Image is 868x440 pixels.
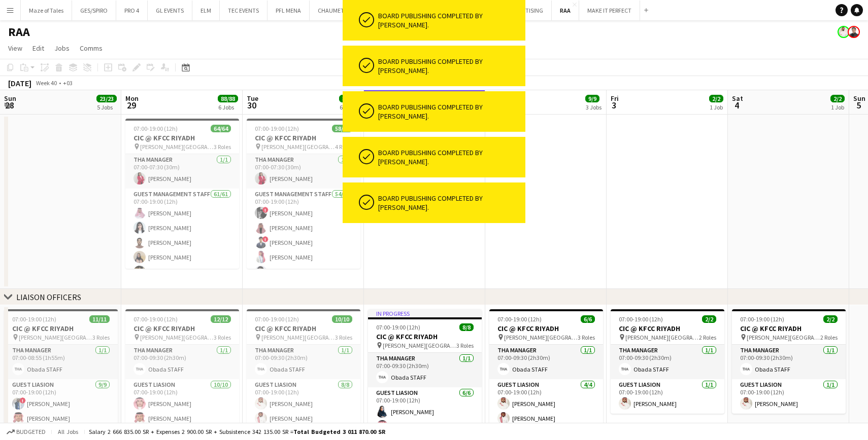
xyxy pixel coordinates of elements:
div: 3 Jobs [586,103,602,111]
app-card-role: THA Manager1/107:00-09:30 (2h30m)Obada STAFF [125,345,239,379]
button: Maze of Tales [21,1,72,20]
span: Fri [611,94,619,103]
h1: RAA [8,24,30,40]
div: 6 Jobs [340,103,359,111]
span: 3 Roles [578,334,595,341]
span: 8/8 [459,323,474,331]
div: Board publishing completed by [PERSON_NAME]. [378,102,521,121]
app-job-card: 07:00-19:00 (12h)58/58CIC @ KFCC RIYADH [PERSON_NAME][GEOGRAPHIC_DATA]4 RolesTHA Manager1/107:00-... [247,119,360,269]
span: Sat [732,94,743,103]
span: 4 Roles [335,143,352,151]
div: In progress [368,309,482,317]
div: +03 [63,79,73,87]
app-job-card: 07:00-19:00 (12h)2/2CIC @ KFCC RIYADH [PERSON_NAME][GEOGRAPHIC_DATA]2 RolesTHA Manager1/107:00-09... [611,309,724,414]
span: 07:00-19:00 (12h) [619,315,663,323]
span: 3 Roles [92,334,110,341]
span: 07:00-19:00 (12h) [12,315,56,323]
span: 64/64 [211,125,231,132]
button: GES/SPIRO [72,1,116,20]
h3: CIC @ KFCC RIYADH [368,332,482,341]
span: [PERSON_NAME][GEOGRAPHIC_DATA] [140,143,214,151]
h3: CIC @ KFCC RIYADH [247,133,360,142]
div: LIAISON OFFICERS [16,292,81,302]
app-card-role: THA Manager1/107:00-09:30 (2h30m)Obada STAFF [247,345,360,379]
span: Edit [32,44,44,53]
button: TEC EVENTS [220,1,268,20]
span: Budgeted [16,428,46,435]
div: Board publishing completed by [PERSON_NAME]. [378,57,521,75]
span: Week 40 [34,79,59,87]
a: Edit [28,42,48,55]
span: 4 [730,99,743,111]
app-user-avatar: Jesus Relampagos [848,26,860,38]
button: PRO 4 [116,1,148,20]
span: 3 Roles [335,334,352,341]
span: 2 Roles [820,334,838,341]
app-card-role: THA Manager1/107:00-09:30 (2h30m)Obada STAFF [489,345,603,379]
span: Tue [247,94,258,103]
span: 88/88 [218,95,238,102]
app-card-role: THA Manager1/107:00-09:30 (2h30m)Obada STAFF [732,345,846,379]
app-user-avatar: Obada Ghali [838,26,850,38]
span: All jobs [56,428,80,435]
span: 3 Roles [214,334,231,341]
app-card-role: THA Manager1/107:00-09:30 (2h30m)Obada STAFF [611,345,724,379]
span: 07:00-19:00 (12h) [497,315,542,323]
button: PFL MENA [268,1,310,20]
app-card-role: Guest Liasion1/107:00-19:00 (12h)[PERSON_NAME] [732,379,846,414]
span: [PERSON_NAME][GEOGRAPHIC_DATA] [747,334,820,341]
span: 2/2 [830,95,845,102]
span: Jobs [54,44,70,53]
span: [PERSON_NAME][GEOGRAPHIC_DATA] [261,334,335,341]
div: 1 Job [710,103,723,111]
div: [DATE] [8,78,31,88]
button: RAA [552,1,579,20]
span: [PERSON_NAME][GEOGRAPHIC_DATA] [261,143,335,151]
span: 29 [124,99,139,111]
h3: CIC @ KFCC RIYADH [125,133,239,142]
div: Board publishing completed by [PERSON_NAME]. [378,11,521,29]
span: 07:00-19:00 (12h) [740,315,784,323]
span: 3 Roles [456,342,474,349]
a: Comms [76,42,107,55]
app-card-role: THA Manager1/107:00-07:30 (30m)[PERSON_NAME] [247,154,360,189]
span: Comms [80,44,103,53]
span: [PERSON_NAME][GEOGRAPHIC_DATA] [504,334,578,341]
span: Sun [4,94,16,103]
span: 30 [245,99,258,111]
h3: CIC @ KFCC RIYADH [489,324,603,333]
span: [PERSON_NAME][GEOGRAPHIC_DATA] [140,334,214,341]
span: View [8,44,22,53]
div: Salary 2 666 835.00 SR + Expenses 2 900.00 SR + Subsistence 342 135.00 SR = [89,428,385,435]
span: Sun [853,94,865,103]
span: [PERSON_NAME][GEOGRAPHIC_DATA] [625,334,699,341]
h3: CIC @ KFCC RIYADH [247,324,360,333]
app-card-role: THA Manager1/107:00-07:30 (30m)[PERSON_NAME] [125,154,239,189]
h3: CIC @ KFCC RIYADH [611,324,724,333]
app-job-card: 07:00-19:00 (12h)2/2CIC @ KFCC RIYADH [PERSON_NAME][GEOGRAPHIC_DATA]2 RolesTHA Manager1/107:00-09... [732,309,846,414]
span: 58/58 [332,125,352,132]
span: 11/11 [89,315,110,323]
span: 07:00-19:00 (12h) [255,125,299,132]
span: 5 [852,99,865,111]
h3: CIC @ KFCC RIYADH [125,324,239,333]
span: [PERSON_NAME][GEOGRAPHIC_DATA] [19,334,92,341]
span: [PERSON_NAME][GEOGRAPHIC_DATA] [383,342,456,349]
span: 07:00-19:00 (12h) [255,315,299,323]
span: 12/12 [211,315,231,323]
app-card-role: THA Manager1/107:00-09:30 (2h30m)Obada STAFF [368,353,482,387]
span: 07:00-19:00 (12h) [376,323,420,331]
app-card-role: Guest Liasion1/107:00-19:00 (12h)[PERSON_NAME] [611,379,724,414]
span: ! [262,207,269,213]
span: 2/2 [702,315,716,323]
span: ! [20,397,26,404]
h3: CIC @ KFCC RIYADH [732,324,846,333]
button: CHAUMET [310,1,353,20]
span: 07:00-19:00 (12h) [133,315,178,323]
div: 6 Jobs [218,103,238,111]
span: 23/23 [96,95,117,102]
div: 07:00-19:00 (12h)64/64CIC @ KFCC RIYADH [PERSON_NAME][GEOGRAPHIC_DATA]3 RolesTHA Manager1/107:00-... [125,119,239,269]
